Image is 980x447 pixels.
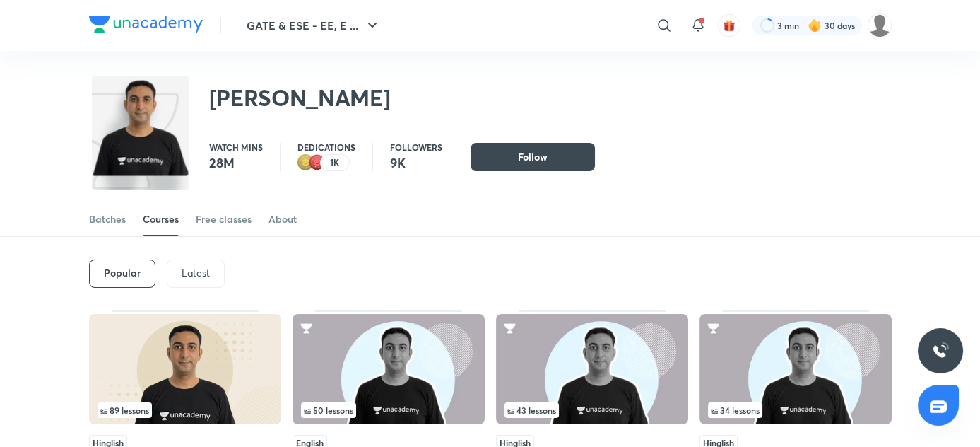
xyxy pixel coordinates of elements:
[89,212,126,226] div: Batches
[708,402,883,418] div: left
[89,314,281,424] img: Thumbnail
[301,402,476,418] div: left
[238,11,389,40] button: GATE & ESE - EE, E ...
[932,342,949,359] img: ttu
[196,212,252,226] div: Free classes
[496,314,688,424] img: Thumbnail
[301,402,476,418] div: infocontainer
[143,212,179,226] div: Courses
[718,14,740,37] button: avatar
[390,154,442,171] p: 9K
[143,202,179,236] a: Courses
[89,16,203,33] img: Company Logo
[100,406,149,414] span: 89 lessons
[98,402,273,418] div: left
[708,402,883,418] div: infocontainer
[699,314,892,424] img: Thumbnail
[504,402,680,418] div: infocontainer
[182,267,210,279] p: Latest
[471,143,595,171] button: Follow
[808,18,822,33] img: streak
[390,143,442,151] p: Followers
[301,402,476,418] div: infosection
[98,402,273,418] div: infocontainer
[196,202,252,236] a: Free classes
[268,202,297,236] a: About
[209,83,391,112] h2: [PERSON_NAME]
[518,150,548,164] span: Follow
[504,402,680,418] div: left
[309,154,326,171] img: educator badge1
[297,143,355,151] p: Dedications
[507,406,556,414] span: 43 lessons
[711,406,760,414] span: 34 lessons
[330,158,339,168] p: 1K
[89,202,126,236] a: Batches
[98,402,273,418] div: infosection
[297,154,314,171] img: educator badge2
[504,402,680,418] div: infosection
[92,79,189,177] img: class
[708,402,883,418] div: infosection
[209,154,263,171] p: 28M
[304,406,353,414] span: 50 lessons
[209,143,263,151] p: Watch mins
[293,314,485,424] img: Thumbnail
[868,13,892,37] img: Palak Tiwari
[268,212,297,226] div: About
[723,19,736,32] img: avatar
[89,16,203,36] a: Company Logo
[104,267,141,279] h6: Popular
